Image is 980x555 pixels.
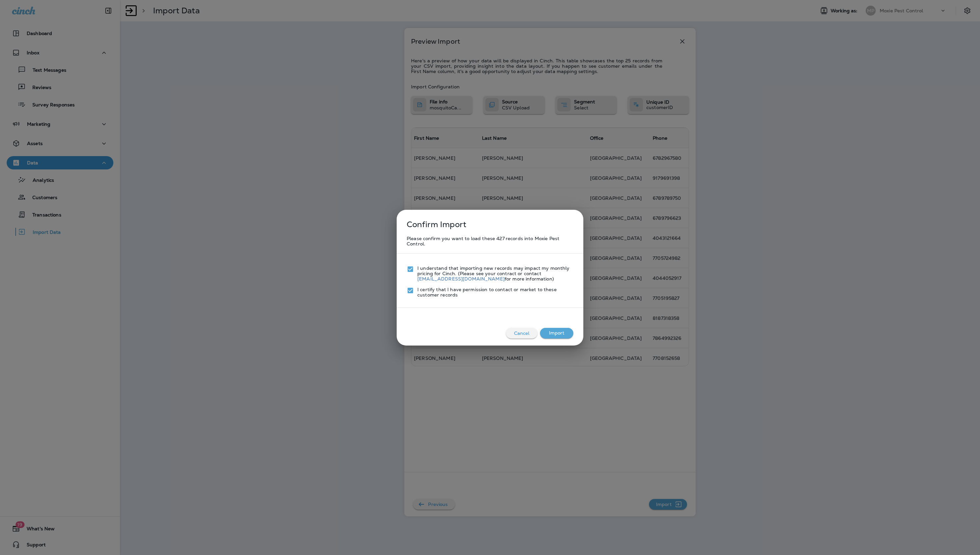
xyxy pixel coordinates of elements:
p: Please confirm you want to load these 427 records into Moxie Pest Control. [407,236,573,246]
a: [EMAIL_ADDRESS][DOMAIN_NAME] [417,276,505,282]
p: Confirm Import [403,216,466,232]
p: I certify that I have permission to contact or market to these customer records [417,287,573,298]
p: I understand that importing new records may impact my monthly pricing for Cinch. (Please see your... [417,265,573,282]
button: Import [540,328,573,339]
button: Cancel [506,328,537,339]
p: Cancel [511,328,532,339]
